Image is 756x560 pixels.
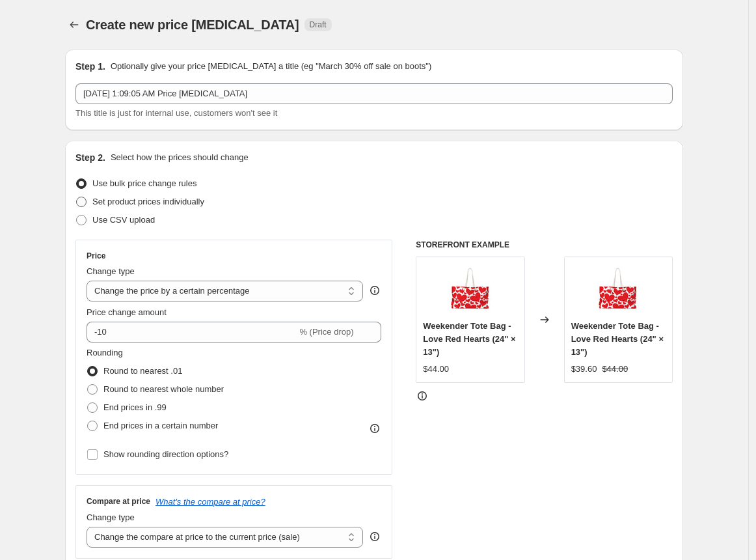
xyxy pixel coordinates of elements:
input: 30% off holiday sale [75,83,673,104]
h3: Compare at price [87,496,150,507]
button: Price change jobs [65,16,83,34]
span: Round to nearest .01 [103,366,182,376]
h2: Step 2. [75,151,105,164]
h2: Step 1. [75,60,105,73]
img: uniquely-you-weekender-tote-bag-love-red-hearts-24-13-bags-455_80x.jpg [592,264,644,316]
div: $39.60 [571,363,597,376]
div: $44.00 [423,363,449,376]
span: Use CSV upload [92,215,155,225]
span: Price change amount [87,307,167,317]
span: Rounding [87,348,123,357]
h3: Price [87,251,105,261]
span: % (Price drop) [299,327,353,337]
span: Show rounding direction options? [103,449,228,459]
h6: STOREFRONT EXAMPLE [416,240,673,250]
span: End prices in a certain number [103,421,218,430]
span: Weekender Tote Bag - Love Red Hearts (24" × 13") [571,321,664,357]
span: This title is just for internal use, customers won't see it [75,108,277,118]
span: Change type [87,512,135,522]
img: uniquely-you-weekender-tote-bag-love-red-hearts-24-13-bags-455_80x.jpg [444,264,496,316]
span: Weekender Tote Bag - Love Red Hearts (24" × 13") [423,321,515,357]
p: Select how the prices should change [111,151,249,164]
span: Change type [87,266,135,276]
button: What's the compare at price? [155,497,265,507]
div: help [368,530,381,543]
span: End prices in .99 [103,402,167,412]
span: Draft [310,20,327,30]
input: -15 [87,322,297,343]
div: help [368,284,381,297]
strike: $44.00 [602,363,628,376]
span: Create new price [MEDICAL_DATA] [86,18,299,32]
span: Set product prices individually [92,197,204,206]
span: Round to nearest whole number [103,384,224,394]
p: Optionally give your price [MEDICAL_DATA] a title (eg "March 30% off sale on boots") [111,60,431,73]
span: Use bulk price change rules [92,178,196,188]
